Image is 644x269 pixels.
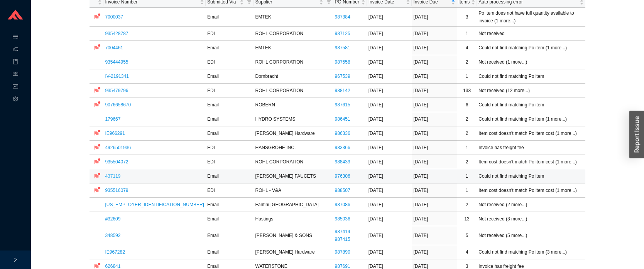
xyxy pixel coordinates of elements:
[105,249,125,255] a: IE967282
[457,27,477,41] td: 1
[457,245,477,259] td: 4
[254,112,333,126] td: HYDRO SYSTEMS
[335,58,350,66] a: 987558
[13,81,18,93] span: fund
[105,173,120,179] a: 437119
[367,55,412,69] td: [DATE]
[105,264,120,269] a: 626841
[91,57,102,67] button: flag
[335,101,350,109] a: 987615
[335,44,350,52] a: 987581
[254,245,333,259] td: [PERSON_NAME] Hardware
[477,183,585,198] td: Item cost doesn't match Po item cost (1 more...)
[457,198,477,212] td: 2
[457,69,477,84] td: 1
[335,158,350,166] a: 988439
[367,198,412,212] td: [DATE]
[254,226,333,245] td: [PERSON_NAME] & SONS
[206,141,254,155] td: EDI
[105,131,125,136] a: IE966291
[91,71,102,82] button: flag
[477,69,585,84] td: Could not find matching Po item
[254,126,333,141] td: [PERSON_NAME] Hardware
[412,69,457,84] td: [DATE]
[91,230,102,241] button: flag
[91,88,101,93] span: flag
[13,69,18,81] span: read
[367,169,412,183] td: [DATE]
[91,171,102,182] button: flag
[367,245,412,259] td: [DATE]
[335,87,350,94] a: 988142
[206,41,254,55] td: Email
[254,41,333,55] td: EMTEK
[254,155,333,169] td: ROHL CORPORATION
[477,98,585,112] td: Could not find matching Po item
[206,112,254,126] td: Email
[335,144,350,151] a: 983366
[13,93,18,106] span: setting
[412,183,457,198] td: [DATE]
[91,185,102,196] button: flag
[91,202,101,207] span: flag
[91,145,101,150] span: flag
[91,156,102,167] button: flag
[105,145,131,150] a: 4926501936
[254,183,333,198] td: ROHL - V&A
[412,98,457,112] td: [DATE]
[105,102,131,108] a: 9076658670
[477,41,585,55] td: Could not find matching Po item (1 more...)
[457,112,477,126] td: 2
[206,126,254,141] td: Email
[91,45,101,50] span: flag
[412,55,457,69] td: [DATE]
[206,69,254,84] td: Email
[105,14,123,20] a: 7000037
[105,74,128,79] a: IV-2191341
[206,198,254,212] td: Email
[477,245,585,259] td: Could not find matching Po item (3 more...)
[91,217,101,221] span: flag
[91,264,101,269] span: flag
[91,247,102,257] button: flag
[477,226,585,245] td: Not received (5 more...)
[457,8,477,27] td: 3
[367,84,412,98] td: [DATE]
[105,88,128,93] a: 935479796
[206,212,254,226] td: Email
[91,31,101,36] span: flag
[367,155,412,169] td: [DATE]
[254,84,333,98] td: ROHL CORPORATION
[105,45,123,50] a: 7004461
[335,201,350,208] a: 987086
[105,216,120,222] a: #32609
[477,27,585,41] td: Not received
[254,169,333,183] td: [PERSON_NAME] FAUCETS
[335,235,350,243] a: 987415
[477,55,585,69] td: Not received (1 more...)
[254,69,333,84] td: Dornbracht
[206,155,254,169] td: EDI
[91,214,102,224] button: flag
[367,8,412,27] td: [DATE]
[105,159,128,165] a: 935504072
[457,155,477,169] td: 2
[367,212,412,226] td: [DATE]
[206,55,254,69] td: EDI
[367,112,412,126] td: [DATE]
[91,188,101,193] span: flag
[335,115,350,123] a: 986451
[105,233,120,238] a: 348592
[335,172,350,180] a: 976306
[91,60,101,64] span: flag
[457,141,477,155] td: 1
[91,74,101,79] span: flag
[105,188,128,193] a: 935516079
[206,84,254,98] td: EDI
[254,141,333,155] td: HANSGROHE INC.
[335,228,350,235] a: 987414
[206,98,254,112] td: Email
[91,114,102,124] button: flag
[457,169,477,183] td: 1
[412,155,457,169] td: [DATE]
